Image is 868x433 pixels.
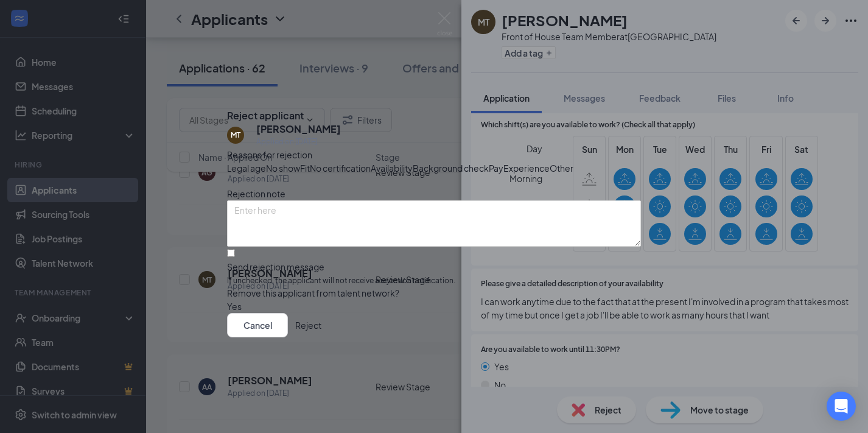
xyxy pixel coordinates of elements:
h3: Reject applicant [227,109,304,122]
span: Remove this applicant from talent network? [227,287,399,298]
span: Experience [503,161,550,175]
span: If unchecked, the applicant will not receive a rejection notification. [227,275,641,287]
span: Other [550,161,573,175]
span: Yes [227,300,242,313]
span: Pay [489,161,503,175]
button: Cancel [227,313,288,337]
div: Open Intercom Messenger [827,392,856,421]
span: No certification [310,161,371,175]
span: Rejection note [227,188,285,199]
h5: [PERSON_NAME] [256,122,341,136]
span: No show [266,161,300,175]
span: Legal age [227,161,266,175]
div: Send rejection message [227,261,641,273]
span: Background check [413,161,489,175]
span: Reasons for rejection [227,149,312,160]
button: Reject [295,313,321,337]
input: Send rejection messageIf unchecked, the applicant will not receive a rejection notification. [227,249,235,257]
div: Applied on [DATE] [256,136,341,148]
span: Fit [300,161,310,175]
span: Availability [371,161,413,175]
div: MT [231,130,240,140]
